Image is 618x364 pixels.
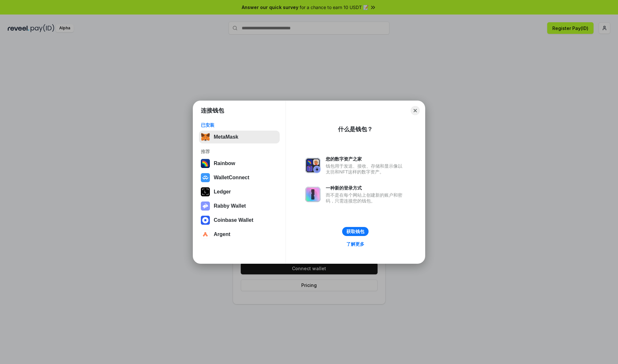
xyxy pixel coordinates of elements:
[199,131,280,143] button: MetaMask
[326,192,406,204] div: 而不是在每个网站上创建新的账户和密码，只需连接您的钱包。
[199,200,280,212] button: Rabby Wallet
[326,156,406,162] div: 您的数字资产之家
[342,240,368,248] a: 了解更多
[214,217,253,223] div: Coinbase Wallet
[201,107,224,114] h1: 连接钱包
[201,187,210,196] img: svg+xml,%3Csvg%20xmlns%3D%22http%3A%2F%2Fwww.w3.org%2F2000%2Fsvg%22%20width%3D%2228%22%20height%3...
[201,133,210,142] img: svg+xml,%3Csvg%20fill%3D%22none%22%20height%3D%2233%22%20viewBox%3D%220%200%2035%2033%22%20width%...
[201,216,210,225] img: svg+xml,%3Csvg%20width%3D%2228%22%20height%3D%2228%22%20viewBox%3D%220%200%2028%2028%22%20fill%3D...
[199,214,280,227] button: Coinbase Wallet
[214,203,246,209] div: Rabby Wallet
[342,227,369,236] button: 获取钱包
[199,185,280,198] button: Ledger
[201,122,278,128] div: 已安装
[201,202,210,211] img: svg+xml,%3Csvg%20xmlns%3D%22http%3A%2F%2Fwww.w3.org%2F2000%2Fsvg%22%20fill%3D%22none%22%20viewBox...
[214,161,235,166] div: Rainbow
[201,149,278,154] div: 推荐
[326,185,406,191] div: 一种新的登录方式
[199,171,280,184] button: WalletConnect
[214,134,238,140] div: MetaMask
[411,106,420,115] button: Close
[199,228,280,241] button: Argent
[305,187,321,202] img: svg+xml,%3Csvg%20xmlns%3D%22http%3A%2F%2Fwww.w3.org%2F2000%2Fsvg%22%20fill%3D%22none%22%20viewBox...
[201,173,210,182] img: svg+xml,%3Csvg%20width%3D%2228%22%20height%3D%2228%22%20viewBox%3D%220%200%2028%2028%22%20fill%3D...
[214,189,231,195] div: Ledger
[201,230,210,239] img: svg+xml,%3Csvg%20width%3D%2228%22%20height%3D%2228%22%20viewBox%3D%220%200%2028%2028%22%20fill%3D...
[326,163,406,175] div: 钱包用于发送、接收、存储和显示像以太坊和NFT这样的数字资产。
[305,158,321,173] img: svg+xml,%3Csvg%20xmlns%3D%22http%3A%2F%2Fwww.w3.org%2F2000%2Fsvg%22%20fill%3D%22none%22%20viewBox...
[346,229,364,234] div: 获取钱包
[214,175,249,181] div: WalletConnect
[201,159,210,168] img: svg+xml,%3Csvg%20width%3D%22120%22%20height%3D%22120%22%20viewBox%3D%220%200%20120%20120%22%20fil...
[214,231,230,237] div: Argent
[199,157,280,170] button: Rainbow
[346,241,364,247] div: 了解更多
[338,125,373,133] div: 什么是钱包？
